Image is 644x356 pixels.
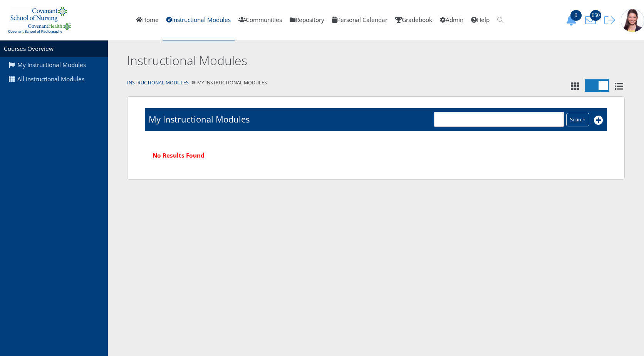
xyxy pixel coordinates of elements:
[127,52,515,69] h2: Instructional Modules
[4,45,54,53] a: Courses Overview
[613,82,625,91] i: List
[621,9,644,32] img: 1943_125_125.jpg
[590,10,601,21] span: 650
[566,113,589,126] input: Search
[569,82,581,91] i: Tile
[563,15,582,26] button: 0
[570,10,582,21] span: 0
[594,116,603,125] i: Add New
[149,113,250,125] h1: My Instructional Modules
[127,79,189,86] a: Instructional Modules
[108,77,644,89] div: My Instructional Modules
[145,143,607,168] div: No Results Found
[582,15,602,26] button: 650
[563,16,582,24] a: 0
[582,16,602,24] a: 650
